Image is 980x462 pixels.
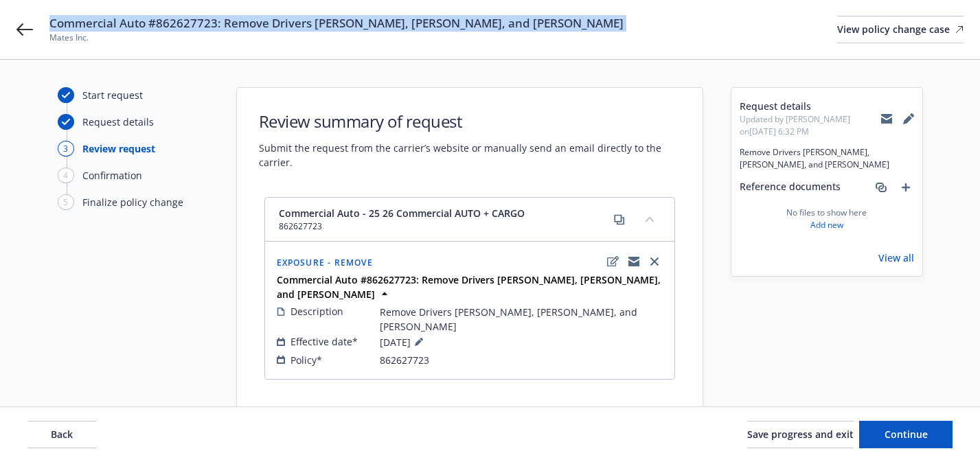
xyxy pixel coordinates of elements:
a: Add new [810,219,843,231]
span: Description [290,304,343,319]
span: 862627723 [380,353,429,367]
div: View policy change case [837,16,964,43]
span: Request details [740,99,881,113]
span: Save progress and exit [747,428,854,441]
a: copy [611,211,628,228]
a: add [898,179,914,196]
div: Finalize policy change [82,195,183,209]
span: 862627723 [279,220,525,233]
span: Effective date* [290,334,358,349]
div: 5 [58,194,74,210]
button: Save progress and exit [747,421,854,448]
button: Continue [859,421,953,448]
a: close [646,253,663,270]
div: Commercial Auto - 25 26 Commercial AUTO + CARGO862627723copycollapse content [265,198,674,242]
span: No files to show here [786,207,867,219]
span: Mates Inc. [49,32,624,44]
span: Updated by [PERSON_NAME] on [DATE] 6:32 PM [740,113,881,138]
div: Review request [82,141,155,156]
h1: Review summary of request [259,110,681,132]
span: Commercial Auto #862627723: Remove Drivers [PERSON_NAME], [PERSON_NAME], and [PERSON_NAME] [49,15,624,32]
button: Back [27,421,96,448]
strong: Commercial Auto #862627723: Remove Drivers [PERSON_NAME], [PERSON_NAME], and [PERSON_NAME] [277,273,661,301]
div: Request details [82,115,154,129]
span: Exposure - Remove [277,257,373,268]
span: Remove Drivers [PERSON_NAME], [PERSON_NAME], and [PERSON_NAME] [380,305,663,334]
span: [DATE] [380,334,427,350]
span: Reference documents [740,179,841,196]
div: Confirmation [82,168,142,183]
a: associate [873,179,889,196]
button: collapse content [639,208,661,230]
a: View all [878,251,914,265]
span: Remove Drivers [PERSON_NAME], [PERSON_NAME], and [PERSON_NAME] [740,146,914,171]
a: edit [605,253,622,270]
span: Submit the request from the carrier’s website or manually send an email directly to the carrier. [259,141,681,170]
span: Policy* [290,353,322,367]
div: 3 [58,141,74,157]
span: Back [51,428,73,441]
div: 4 [58,168,74,183]
a: View policy change case [837,16,964,43]
div: Start request [82,88,143,102]
a: copyLogging [626,253,642,270]
span: Continue [885,428,928,441]
span: Commercial Auto - 25 26 Commercial AUTO + CARGO [279,206,525,220]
